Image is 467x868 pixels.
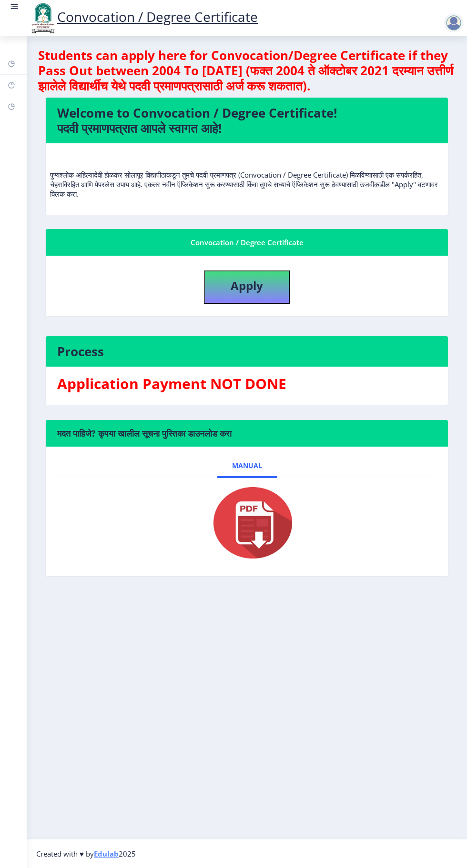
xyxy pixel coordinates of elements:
a: Edulab [94,849,119,858]
span: Manual [232,462,262,469]
a: Manual [217,454,277,477]
img: pdf.png [199,485,294,561]
img: logo [29,2,57,34]
span: Created with ♥ by 2025 [36,849,136,858]
h4: Students can apply here for Convocation/Degree Certificate if they Pass Out between 2004 To [DATE... [38,48,456,93]
button: Apply [204,270,290,304]
div: Convocation / Degree Certificate [57,237,437,248]
h3: Application Payment NOT DONE [57,374,437,393]
h4: Process [57,344,437,359]
p: पुण्यश्लोक अहिल्यादेवी होळकर सोलापूर विद्यापीठाकडून तुमचे पदवी प्रमाणपत्र (Convocation / Degree C... [50,151,444,199]
h6: मदत पाहिजे? कृपया खालील सूचना पुस्तिका डाउनलोड करा [57,428,437,439]
a: Convocation / Degree Certificate [29,8,258,26]
b: Apply [231,278,263,293]
h4: Welcome to Convocation / Degree Certificate! पदवी प्रमाणपत्रात आपले स्वागत आहे! [57,105,437,136]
